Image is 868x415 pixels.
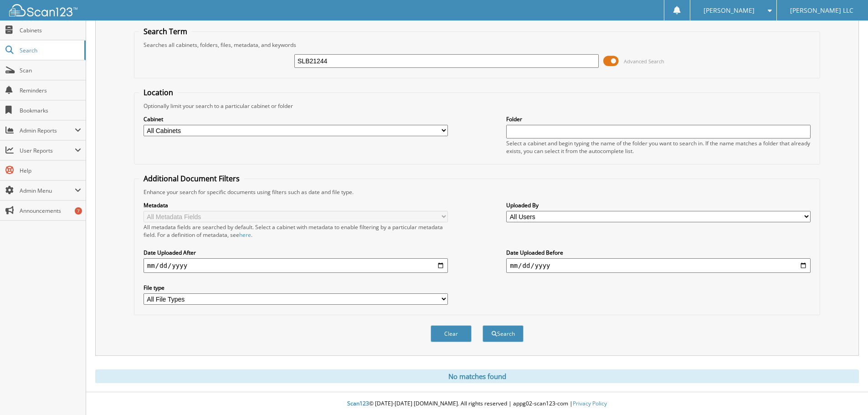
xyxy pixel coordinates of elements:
[20,167,81,174] span: Help
[20,147,75,154] span: User Reports
[239,231,251,239] a: here
[86,393,868,415] div: © [DATE]-[DATE] [DOMAIN_NAME]. All rights reserved | appg02-scan123-com |
[144,249,448,256] label: Date Uploaded After
[144,115,448,123] label: Cabinet
[431,325,472,342] button: Clear
[20,67,81,74] span: Scan
[95,369,859,383] div: No matches found
[20,26,81,34] span: Cabinets
[506,201,811,209] label: Uploaded By
[573,400,607,407] a: Privacy Policy
[144,258,448,273] input: start
[9,4,77,16] img: scan123-logo-white.svg
[139,188,815,196] div: Enhance your search for specific documents using filters such as date and file type.
[790,8,853,13] span: [PERSON_NAME] LLC
[139,102,815,110] div: Optionally limit your search to a particular cabinet or folder
[624,58,664,65] span: Advanced Search
[20,46,80,54] span: Search
[139,26,192,36] legend: Search Term
[483,325,524,342] button: Search
[144,284,448,292] label: File type
[20,127,75,134] span: Admin Reports
[144,223,448,239] div: All metadata fields are searched by default. Select a cabinet with metadata to enable filtering b...
[822,371,868,415] iframe: Chat Widget
[139,87,178,97] legend: Location
[20,187,75,195] span: Admin Menu
[144,201,448,209] label: Metadata
[506,258,811,273] input: end
[20,107,81,114] span: Bookmarks
[506,115,811,123] label: Folder
[139,41,815,49] div: Searches all cabinets, folders, files, metadata, and keywords
[20,87,81,94] span: Reminders
[75,207,82,215] div: 7
[506,139,811,155] div: Select a cabinet and begin typing the name of the folder you want to search in. If the name match...
[20,207,81,215] span: Announcements
[506,249,811,256] label: Date Uploaded Before
[139,174,244,184] legend: Additional Document Filters
[704,8,755,13] span: [PERSON_NAME]
[347,400,369,407] span: Scan123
